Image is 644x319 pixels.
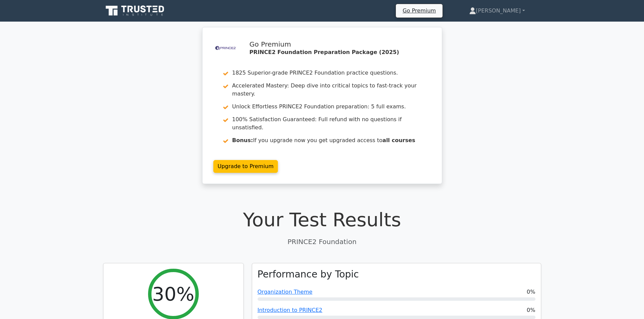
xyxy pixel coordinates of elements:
[527,306,535,314] span: 0%
[453,4,541,18] a: [PERSON_NAME]
[258,269,359,280] h3: Performance by Topic
[258,307,323,313] a: Introduction to PRINCE2
[527,288,535,296] span: 0%
[213,160,278,173] a: Upgrade to Premium
[152,283,194,305] h2: 30%
[103,237,541,247] p: PRINCE2 Foundation
[103,208,541,231] h1: Your Test Results
[399,6,440,15] a: Go Premium
[258,289,313,295] a: Organization Theme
